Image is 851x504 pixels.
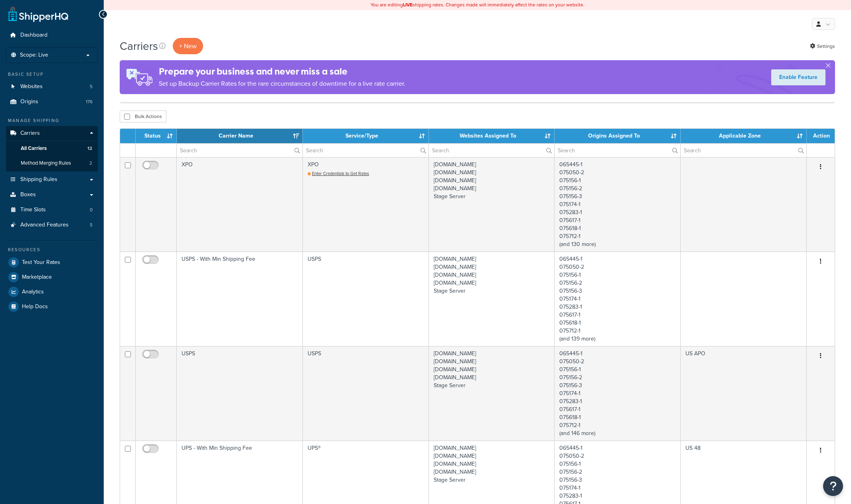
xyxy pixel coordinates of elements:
td: 065445-1 075050-2 075156-1 075156-2 075156-3 075174-1 075283-1 075617-1 075618-1 075712-1 (and 13... [555,157,681,252]
td: [DOMAIN_NAME] [DOMAIN_NAME] [DOMAIN_NAME] [DOMAIN_NAME] Stage Server [429,346,555,441]
li: Time Slots [6,203,98,217]
button: Bulk Actions [120,110,166,122]
span: 12 [87,145,92,152]
td: 065445-1 075050-2 075156-1 075156-2 075156-3 075174-1 075283-1 075617-1 075618-1 075712-1 (and 14... [555,346,681,441]
span: Origins [20,98,38,105]
span: Method Merging Rules [21,160,71,167]
td: USPS [177,346,303,441]
li: Advanced Features [6,218,98,232]
td: USPS [303,252,429,346]
li: Websites [6,79,98,94]
span: Shipping Rules [20,176,57,183]
div: Resources [6,246,98,253]
input: Search [681,144,806,157]
a: Help Docs [6,299,98,314]
input: Search [303,144,428,157]
a: Shipping Rules [6,172,98,187]
a: Advanced Features 5 [6,218,98,232]
span: 0 [90,207,93,213]
td: 065445-1 075050-2 075156-1 075156-2 075156-3 075174-1 075283-1 075617-1 075618-1 075712-1 (and 13... [555,252,681,346]
a: All Carriers 12 [6,141,98,156]
span: Help Docs [22,303,48,310]
span: Websites [20,83,43,90]
p: Set up Backup Carrier Rates for the rare circumstances of downtime for a live rate carrier. [159,78,405,89]
span: 5 [90,222,93,228]
span: All Carriers [21,145,47,152]
button: + New [173,38,203,54]
th: Status: activate to sort column ascending [136,129,177,143]
span: Time Slots [20,207,46,213]
h4: Prepare your business and never miss a sale [159,65,405,78]
span: Enter Credentials to Get Rates [312,170,369,177]
span: 176 [86,98,93,105]
td: US APO [681,346,807,441]
th: Applicable Zone: activate to sort column ascending [681,129,807,143]
a: Method Merging Rules 2 [6,156,98,171]
a: Carriers [6,126,98,141]
span: 5 [90,83,93,90]
td: XPO [303,157,429,252]
td: XPO [177,157,303,252]
a: Enable Feature [771,69,825,85]
b: LIVE [403,1,413,8]
th: Websites Assigned To: activate to sort column ascending [429,129,555,143]
li: Origins [6,94,98,109]
li: All Carriers [6,141,98,156]
a: Websites 5 [6,79,98,94]
td: [DOMAIN_NAME] [DOMAIN_NAME] [DOMAIN_NAME] [DOMAIN_NAME] Stage Server [429,252,555,346]
td: USPS [303,346,429,441]
li: Method Merging Rules [6,156,98,171]
th: Service/Type: activate to sort column ascending [303,129,429,143]
a: Dashboard [6,28,98,43]
a: Enter Credentials to Get Rates [308,170,369,177]
a: Settings [810,41,835,52]
td: USPS - With Min Shipping Fee [177,252,303,346]
input: Search [429,144,555,157]
span: Analytics [22,289,44,295]
h1: Carriers [120,38,158,54]
span: Test Your Rates [22,259,60,266]
td: [DOMAIN_NAME] [DOMAIN_NAME] [DOMAIN_NAME] [DOMAIN_NAME] Stage Server [429,157,555,252]
img: ad-rules-rateshop-fe6ec290ccb7230408bd80ed9643f0289d75e0ffd9eb532fc0e269fcd187b520.png [120,60,159,94]
a: Boxes [6,187,98,202]
a: Marketplace [6,270,98,284]
th: Origins Assigned To: activate to sort column ascending [555,129,681,143]
a: Analytics [6,285,98,299]
button: Open Resource Center [823,476,843,496]
th: Action [807,129,835,143]
input: Search [177,144,302,157]
span: Dashboard [20,32,47,39]
a: Time Slots 0 [6,203,98,217]
span: Boxes [20,191,36,198]
span: 2 [89,160,92,167]
div: Basic Setup [6,71,98,78]
span: Marketplace [22,274,52,281]
div: Manage Shipping [6,117,98,124]
span: Advanced Features [20,222,69,228]
span: Carriers [20,130,40,137]
span: Scope: Live [20,52,48,59]
th: Carrier Name: activate to sort column ascending [177,129,303,143]
a: Origins 176 [6,94,98,109]
a: Test Your Rates [6,255,98,270]
a: ShipperHQ Home [8,6,68,22]
input: Search [555,144,680,157]
li: Carriers [6,126,98,171]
